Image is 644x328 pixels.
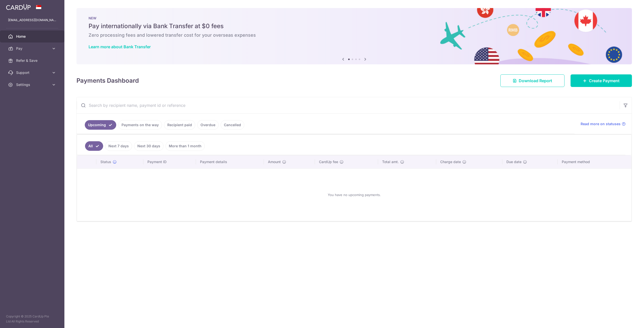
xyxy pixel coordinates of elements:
span: Status [100,159,111,164]
a: Cancelled [221,120,244,130]
img: Bank transfer banner [76,8,632,64]
a: Read more on statuses [581,121,626,126]
span: Create Payment [589,78,620,84]
span: Read more on statuses [581,121,621,126]
input: Search by recipient name, payment id or reference [77,97,620,113]
a: Recipient paid [164,120,195,130]
th: Payment ID [143,155,196,168]
h6: Zero processing fees and lowered transfer cost for your overseas expenses [89,32,620,38]
p: NEW [89,16,620,20]
p: [EMAIL_ADDRESS][DOMAIN_NAME] [8,18,56,23]
a: All [85,141,103,151]
a: Next 30 days [134,141,164,151]
span: Home [16,34,49,39]
span: Due date [506,159,521,164]
a: Learn more about Bank Transfer [89,44,151,49]
th: Payment details [196,155,264,168]
span: Refer & Save [16,58,49,63]
span: Download Report [519,78,552,84]
iframe: Opens a widget where you can find more information [612,313,639,325]
a: Create Payment [571,74,632,87]
h5: Pay internationally via Bank Transfer at $0 fees [89,22,620,30]
span: Total amt. [382,159,399,164]
span: Charge date [440,159,461,164]
span: CardUp fee [319,159,338,164]
div: You have no upcoming payments. [83,173,625,217]
a: More than 1 month [166,141,205,151]
a: Download Report [500,74,565,87]
th: Payment method [558,155,631,168]
a: Upcoming [85,120,116,130]
span: Support [16,70,49,75]
a: Next 7 days [105,141,132,151]
a: Overdue [197,120,219,130]
a: Payments on the way [118,120,162,130]
span: Pay [16,46,49,51]
span: Amount [268,159,281,164]
img: CardUp [6,4,31,10]
span: Settings [16,82,49,87]
h4: Payments Dashboard [76,76,139,85]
